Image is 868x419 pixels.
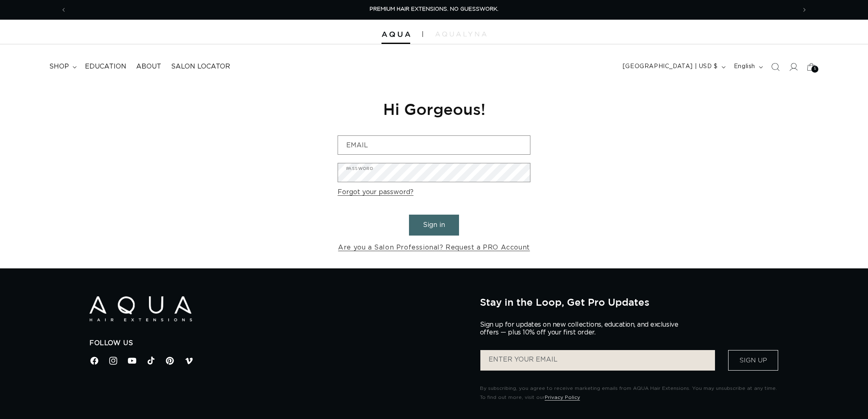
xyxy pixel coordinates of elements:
[623,62,718,71] span: [GEOGRAPHIC_DATA] | USD $
[734,62,755,71] span: English
[814,66,816,73] span: 5
[795,2,813,18] button: Next announcement
[171,62,230,71] span: Salon Locator
[136,62,161,71] span: About
[435,32,487,37] img: aqualyna.com
[370,7,498,12] span: PREMIUM HAIR EXTENSIONS. NO GUESSWORK.
[80,57,131,76] a: Education
[89,339,468,348] h2: Follow Us
[409,215,459,236] button: Sign in
[480,384,779,402] p: By subscribing, you agree to receive marketing emails from AQUA Hair Extensions. You may unsubscr...
[729,59,766,75] button: English
[89,296,192,321] img: Aqua Hair Extensions
[55,2,73,18] button: Previous announcement
[728,350,778,371] button: Sign Up
[480,296,779,308] h2: Stay in the Loop, Get Pro Updates
[338,242,530,254] a: Are you a Salon Professional? Request a PRO Account
[85,62,126,71] span: Education
[338,186,413,198] a: Forgot your password?
[166,57,235,76] a: Salon Locator
[766,58,784,76] summary: Search
[545,395,580,400] a: Privacy Policy
[480,350,715,371] input: ENTER YOUR EMAIL
[131,57,166,76] a: About
[338,136,530,154] input: Email
[44,57,80,76] summary: shop
[480,321,685,337] p: Sign up for updates on new collections, education, and exclusive offers — plus 10% off your first...
[49,62,69,71] span: shop
[381,32,410,37] img: Aqua Hair Extensions
[618,59,729,75] button: [GEOGRAPHIC_DATA] | USD $
[338,99,530,119] h1: Hi Gorgeous!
